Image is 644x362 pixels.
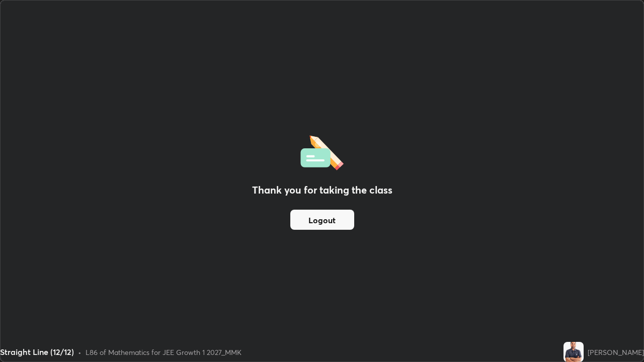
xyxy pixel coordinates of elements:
img: offlineFeedback.1438e8b3.svg [300,132,344,170]
h2: Thank you for taking the class [252,183,392,198]
button: Logout [290,210,354,230]
img: ef9934dcb0874e5a9d75c64c684e6fbb.jpg [563,342,584,362]
div: • [78,347,82,357]
div: L86 of Mathematics for JEE Growth 1 2027_MMK [86,347,242,357]
div: [PERSON_NAME] [588,347,644,357]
